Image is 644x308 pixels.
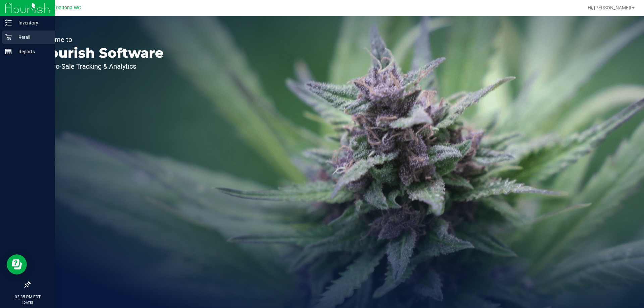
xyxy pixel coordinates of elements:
[56,5,81,11] span: Deltona WC
[12,33,52,41] p: Retail
[5,48,12,55] inline-svg: Reports
[588,5,631,10] span: Hi, [PERSON_NAME]!
[3,294,52,300] p: 02:35 PM EDT
[7,254,27,274] iframe: Resource center
[5,34,12,41] inline-svg: Retail
[36,36,164,43] p: Welcome to
[12,19,52,27] p: Inventory
[5,19,12,26] inline-svg: Inventory
[36,46,164,60] p: Flourish Software
[3,300,52,305] p: [DATE]
[12,48,52,56] p: Reports
[36,63,164,70] p: Seed-to-Sale Tracking & Analytics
